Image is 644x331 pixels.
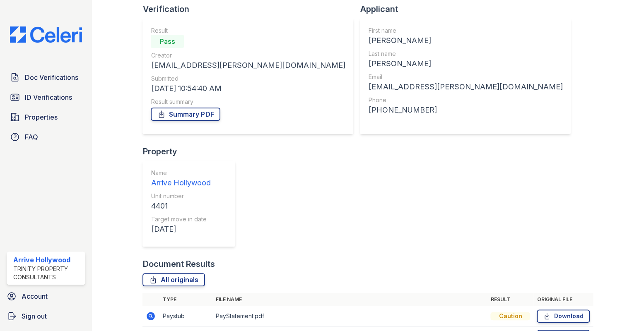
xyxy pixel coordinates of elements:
[537,309,590,323] a: Download
[159,306,212,326] td: Paystub
[368,26,562,35] div: First name
[25,132,38,142] span: FAQ
[25,92,72,102] span: ID Verifications
[3,26,89,43] img: CE_Logo_Blue-a8612792a0a2168367f1c8372b55b34899dd931a85d93a1a3d3e32e68fde9ad4.png
[360,3,577,15] div: Applicant
[22,311,47,321] span: Sign out
[368,73,562,81] div: Email
[7,109,85,125] a: Properties
[7,89,85,106] a: ID Verifications
[7,129,85,145] a: FAQ
[368,81,562,93] div: [EMAIL_ADDRESS][PERSON_NAME][DOMAIN_NAME]
[151,98,345,106] div: Result summary
[368,35,562,46] div: [PERSON_NAME]
[533,293,593,306] th: Original file
[25,112,58,122] span: Properties
[151,26,345,35] div: Result
[151,223,210,235] div: [DATE]
[151,215,210,223] div: Target move in date
[212,293,487,306] th: File name
[142,146,242,157] div: Property
[368,96,562,104] div: Phone
[368,50,562,58] div: Last name
[159,293,212,306] th: Type
[368,58,562,70] div: [PERSON_NAME]
[13,255,82,265] div: Arrive Hollywood
[22,291,48,301] span: Account
[487,293,533,306] th: Result
[151,200,210,212] div: 4401
[212,306,487,326] td: PayStatement.pdf
[151,83,345,94] div: [DATE] 10:54:40 AM
[25,72,78,82] span: Doc Verifications
[151,192,210,200] div: Unit number
[151,169,210,189] a: Name Arrive Hollywood
[151,60,345,71] div: [EMAIL_ADDRESS][PERSON_NAME][DOMAIN_NAME]
[3,288,89,305] a: Account
[151,169,210,177] div: Name
[142,258,215,270] div: Document Results
[142,273,205,286] a: All originals
[151,35,184,48] div: Pass
[7,69,85,86] a: Doc Verifications
[490,312,530,320] div: Caution
[151,108,220,121] a: Summary PDF
[151,51,345,60] div: Creator
[368,104,562,116] div: [PHONE_NUMBER]
[142,3,360,15] div: Verification
[151,74,345,83] div: Submitted
[151,177,210,189] div: Arrive Hollywood
[3,308,89,324] a: Sign out
[13,265,82,281] div: Trinity Property Consultants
